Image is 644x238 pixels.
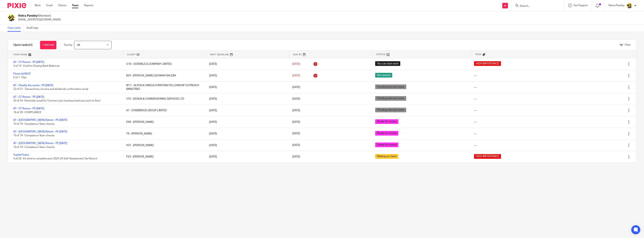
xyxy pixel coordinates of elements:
span: 22 of 31 · Transactions, income and dividends confirmation email [13,88,88,90]
span: Tags [475,53,482,56]
input: Search [519,4,553,8]
div: --- [474,143,477,147]
div: [DATE] [205,72,288,79]
div: --- [474,97,477,101]
a: Team [72,4,78,7]
div: A1 - STARBRIDGE GROUP LIMITED [122,107,205,114]
a: AT - CT Return - PE [DATE] [13,107,44,110]
span: 10 of 19 · Compliance Team checks [13,134,54,137]
span: 24 of 34 · Reminder email for 'Connect your business bank account to Xero' [13,99,101,102]
p: [EMAIL_ADDRESS][DOMAIN_NAME] [18,18,61,22]
h2: Netra Pandey [18,14,61,18]
span: Pending internal review [375,108,406,112]
div: [DATE] [205,153,288,160]
div: W11 - ALPHA & OMEGA CHRISTIAN FELLOWSHIP OUTREACH MINISTRIES [122,82,205,93]
a: AT - Charity Accounts - PE [DATE] [13,84,53,87]
a: Email [46,4,52,7]
p: Due by [64,43,72,47]
a: Audit logs [27,24,41,32]
span: Ready for review [375,131,398,136]
h1: Open tasks [13,43,33,47]
span: Pending internal review [375,96,406,101]
div: H37 - [PERSON_NAME] [122,142,205,149]
div: [DATE] [205,118,288,126]
div: Y6 - [PERSON_NAME] [122,130,205,137]
a: AT - CT Return - PE [DATE] [13,61,44,63]
a: AT - [GEOGRAPHIC_DATA] Return - PE [DATE] [13,130,67,133]
span: 10 of 19 · Compliance Team checks [13,123,54,125]
a: Work [35,4,41,7]
span: HIGH IMPORTANCE [474,61,501,66]
span: Status [376,53,386,56]
div: D69 - [PERSON_NAME] [122,118,205,126]
span: Filter [625,44,631,46]
span: Waiting on client [375,154,398,159]
span: [DATE] [292,132,300,135]
div: --- [474,74,477,78]
span: You can start work [375,61,400,66]
a: + Add task [40,41,56,49]
span: 0 of 20 · It's time to complete your 2024-25 Self-Assessment Tax Return! [13,157,97,160]
span: Ready for review [375,143,398,147]
a: Financial M.O.T [13,72,31,75]
span: (9) [29,43,33,46]
div: --- [474,132,477,136]
span: (Member) [37,14,51,17]
div: [DATE] [205,142,288,149]
a: Open tasks [7,24,24,32]
span: [DATE] [292,156,300,158]
div: --- [474,109,477,112]
span: [DATE] [292,74,300,77]
span: HIGH IMPORTANCE [474,154,501,159]
span: [DATE] [292,86,300,89]
p: Netra Pandey [609,4,625,7]
div: [DATE] [205,84,288,91]
a: AT - CT Return - PE [DATE] [13,96,44,98]
div: [DATE] [205,107,288,114]
span: 16 of 29 · COMPLIANCE [13,111,41,114]
span: Not started [375,73,392,78]
img: Pixie [7,3,26,8]
span: 10 of 19 · Compliance Team checks [13,146,54,148]
span: Get Support [573,4,588,7]
a: Capital Gains [13,154,29,156]
span: [DATE] [292,98,300,100]
img: Netra-New-Starbridge-Yellow.jpg [7,14,15,22]
span: All [77,44,80,46]
span: [DATE] [292,121,300,123]
span: 0 of 1 · Plan [13,76,27,79]
a: Clients [58,4,66,7]
a: AT - [GEOGRAPHIC_DATA] Return - PE [DATE] [13,142,67,145]
a: Reports [84,4,93,7]
div: O16 - ODEWALE & COMPANY LIMITED [122,60,205,68]
div: --- [474,85,477,89]
a: AT - [GEOGRAPHIC_DATA] Return - PE [DATE] [13,119,67,121]
div: --- [474,120,477,124]
div: [DATE] [205,130,288,137]
div: P23 - [PERSON_NAME] [122,153,205,160]
span: Pending internal review [375,84,406,89]
span: [DATE] [292,63,300,65]
span: Ready for review [375,119,398,124]
span: [DATE] [292,144,300,147]
div: V10 - DESIGN & COMMISSIONING SERVICES LTD [122,95,205,103]
span: 4 of 14 · Confirm Closing Bank Balances [13,65,60,67]
img: Netra-New-Starbridge-Yellow.jpg [626,3,632,9]
div: B24 - [PERSON_NAME] QUOMAH BALEBA [122,72,205,79]
span: [DATE] [292,109,300,112]
div: [DATE] [205,60,288,68]
div: [DATE] [205,95,288,103]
